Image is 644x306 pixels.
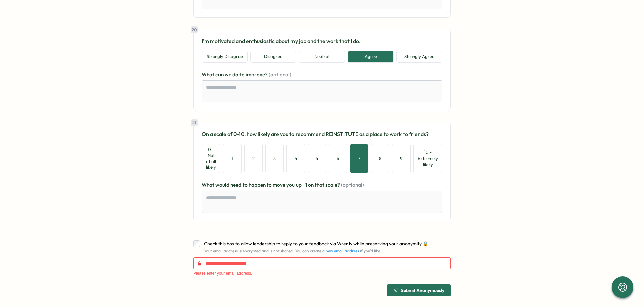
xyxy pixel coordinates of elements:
[401,288,444,293] span: Submit Anonymously
[326,248,359,253] a: new email address
[230,182,243,188] span: need
[202,37,442,45] p: I'm motivated and enthusiastic about my job and the work that I do.
[341,182,364,188] span: (optional)
[191,119,198,126] div: 21
[249,182,267,188] span: happen
[396,51,442,63] button: Strongly Agree
[267,182,273,188] span: to
[243,182,249,188] span: to
[392,144,411,173] button: 9
[202,51,248,63] button: Strongly Disagree
[348,51,394,63] button: Agree
[232,71,239,78] span: do
[215,71,225,78] span: can
[299,51,345,63] button: Neutral
[202,182,215,188] span: What
[244,144,263,173] button: 2
[308,182,315,188] span: on
[273,182,286,188] span: move
[223,144,241,173] button: 1
[286,144,305,173] button: 4
[215,182,230,188] span: would
[296,182,303,188] span: up
[202,130,442,138] p: On a scale of 0-10, how likely are you to recommend RE!NSTITUTE as a place to work to friends?
[387,284,451,296] button: Submit Anonymously
[250,51,296,63] button: Disagree
[239,71,246,78] span: to
[265,144,284,173] button: 3
[303,182,308,188] span: +1
[413,144,442,173] button: 10 - Extremely likely
[325,182,341,188] span: scale?
[202,144,220,173] button: 0 - Not at all likely
[269,71,291,78] span: (optional)
[202,71,215,78] span: What
[204,241,428,247] span: Check this box to allow leadership to reply to your feedback via Wrenly while preserving your ano...
[193,271,451,276] div: Please enter your email address.
[315,182,325,188] span: that
[329,144,347,173] button: 6
[308,144,326,173] button: 5
[204,248,380,253] span: Your email address is encrypted and is not shared. You can create a if you'd like
[225,71,232,78] span: we
[286,182,296,188] span: you
[246,71,269,78] span: improve?
[350,144,368,173] button: 7
[371,144,389,173] button: 8
[191,26,198,33] div: 20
